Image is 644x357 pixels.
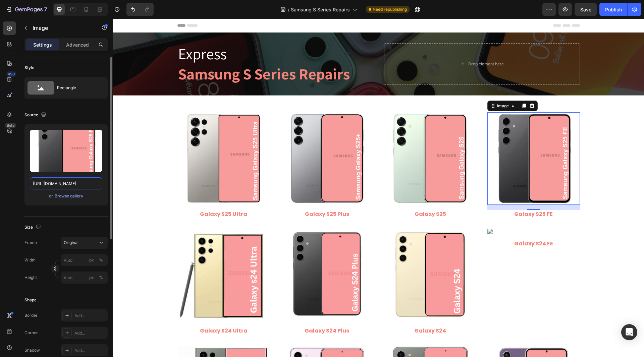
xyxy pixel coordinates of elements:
[3,3,50,16] button: 7
[374,221,467,229] h2: Galaxy S24 FE
[374,191,467,200] h2: Galaxy S25 FE
[271,191,364,200] h2: Galaxy S25
[5,123,16,128] div: Beta
[383,84,397,90] div: Image
[61,272,108,284] input: px%
[97,256,105,264] button: px
[74,348,106,354] div: Add...
[64,210,157,303] img: gempages_497438306892514440-bfada986-3fe6-4f69-9997-3a773bd6790a.png
[66,41,89,48] p: Advanced
[74,313,106,319] div: Add...
[24,312,38,318] div: Border
[288,6,289,13] span: /
[88,274,96,282] button: %
[24,223,42,232] div: Size
[64,94,157,186] img: Samsung_Galaxy_S25_Ultra.png
[272,309,363,316] p: Galaxy S24
[74,330,106,336] div: Add...
[599,3,628,16] button: Publish
[97,274,105,282] button: px
[54,193,84,199] button: Browse gallery
[65,309,156,316] p: Galaxy S24 Ultra
[55,193,83,199] div: Browse gallery
[168,94,260,186] img: Samsung_Galaxy_S25_Plus.png
[64,191,157,200] h2: Galaxy S25 Ultra
[355,43,391,48] div: Drop element here
[44,5,47,13] p: 7
[61,237,108,249] button: Original
[24,275,37,281] label: Height
[6,71,16,77] div: 450
[580,7,591,12] span: Save
[373,6,407,12] span: Need republishing
[64,240,78,246] span: Original
[24,65,34,71] div: Style
[24,330,38,336] div: Corner
[24,297,37,303] div: Shape
[89,275,94,281] div: px
[605,6,622,13] div: Publish
[61,254,108,266] input: px%
[88,256,96,264] button: %
[89,257,94,263] div: px
[99,275,103,281] div: %
[57,80,98,96] div: Rectangle
[168,309,260,316] p: Galaxy S24 Plus
[126,3,154,16] div: Undo/Redo
[168,210,260,303] img: gempages_497438306892514440-44bc806b-0682-43a8-9671-95c43bff2ce8.png
[33,24,90,32] p: Image
[24,257,36,263] label: Width
[374,210,467,216] img: gempages_497438306892514440-b88fe37c-a579-4e46-9e54-ef64df70e702.png
[24,111,48,120] div: Source
[168,191,260,200] h2: Galaxy S25 Plus
[33,41,52,48] p: Settings
[271,210,364,303] img: gempages_497438306892514440-1c3e0ff0-8309-44df-91cd-76cd01e18dc7.png
[24,347,40,353] div: Shadow
[575,3,597,16] button: Save
[24,240,37,246] label: Frame
[374,94,467,186] img: Samsung_Galaxy_S25_FE.png
[30,177,102,189] input: https://example.com/image.jpg
[99,257,103,263] div: %
[49,192,53,200] span: or
[113,19,644,357] iframe: Design area
[291,6,350,13] span: Samsung S Series Repairs
[621,324,637,340] div: Open Intercom Messenger
[271,94,364,186] img: Samsung_Galaxy_S25.png
[30,130,102,172] img: preview-image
